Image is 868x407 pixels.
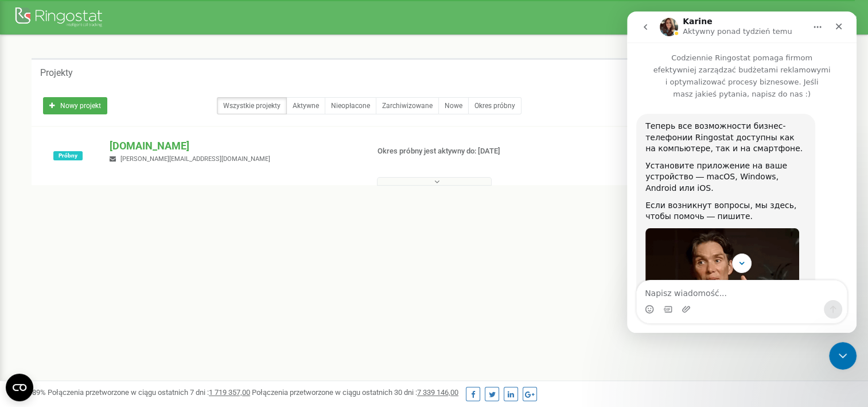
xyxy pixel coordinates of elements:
[105,242,124,262] button: Scroll to bottom
[377,146,560,157] p: Okres próbny jest aktywny do: [DATE]
[40,68,73,78] h5: Projekty
[197,289,215,307] button: Wyślij wiadomość…
[325,97,376,114] a: Nieopłacone
[53,151,83,160] span: Próbny
[438,97,469,114] a: Nowe
[217,97,287,114] a: Wszystkie projekty
[627,11,857,333] iframe: Intercom live chat
[43,97,107,114] a: Nowy projekt
[209,388,250,397] u: 1 719 357,00
[18,109,179,143] div: Теперь все возможности бизнес-телефонии Ringostat доступны как на компьютере, так и на смартфоне.
[376,97,439,114] a: Zarchiwizowane
[18,293,27,302] button: Selektor emotek
[6,374,33,401] button: Open CMP widget
[18,189,179,211] div: Если возникнут вопросы, мы здесь, чтобы помочь ― пишите.
[36,293,45,302] button: Selektor plików GIF
[110,139,359,153] p: [DOMAIN_NAME]
[829,342,857,370] iframe: Intercom live chat
[18,149,179,183] div: Установите приложение на ваше устройство ― macOS, Windows, Android или iOS.
[417,388,458,397] u: 7 339 146,00
[9,102,188,325] div: Теперь все возможности бизнес-телефонии Ringostat доступны как на компьютере, так и на смартфоне....
[286,97,325,114] a: Aktywne
[468,97,521,114] a: Okres próbny
[55,293,64,302] button: Załaduj załącznik
[252,388,458,397] span: Połączenia przetworzone w ciągu ostatnich 30 dni :
[120,155,270,163] span: [PERSON_NAME][EMAIL_ADDRESS][DOMAIN_NAME]
[9,102,220,351] div: Karine mówi…
[48,388,250,397] span: Połączenia przetworzone w ciągu ostatnich 7 dni :
[10,269,220,289] textarea: Napisz wiadomość...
